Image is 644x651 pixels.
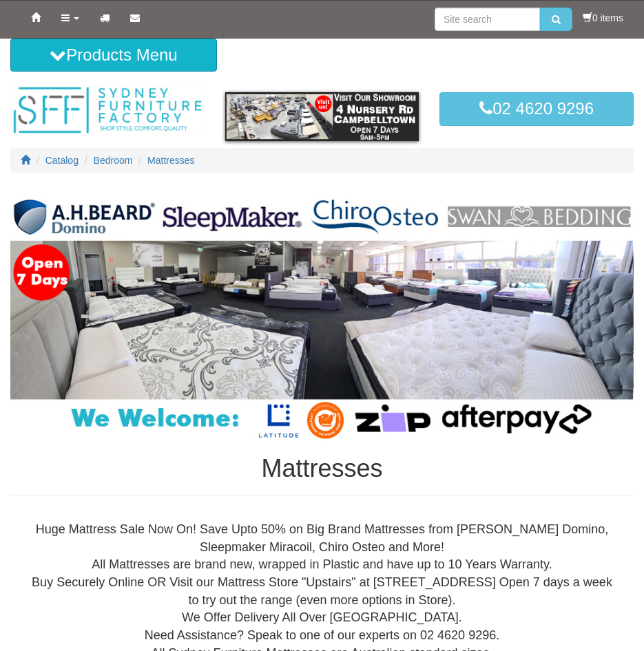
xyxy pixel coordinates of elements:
[583,11,623,25] li: 0 items
[10,39,217,72] button: Products Menu
[45,155,79,166] a: Catalog
[439,92,634,125] a: 02 4620 9296
[147,155,194,166] a: Mattresses
[225,92,419,141] img: showroom.gif
[10,193,634,441] img: Mattresses
[435,8,540,31] input: Site search
[10,455,634,482] h1: Mattresses
[94,155,133,166] a: Bedroom
[10,85,205,136] img: Sydney Furniture Factory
